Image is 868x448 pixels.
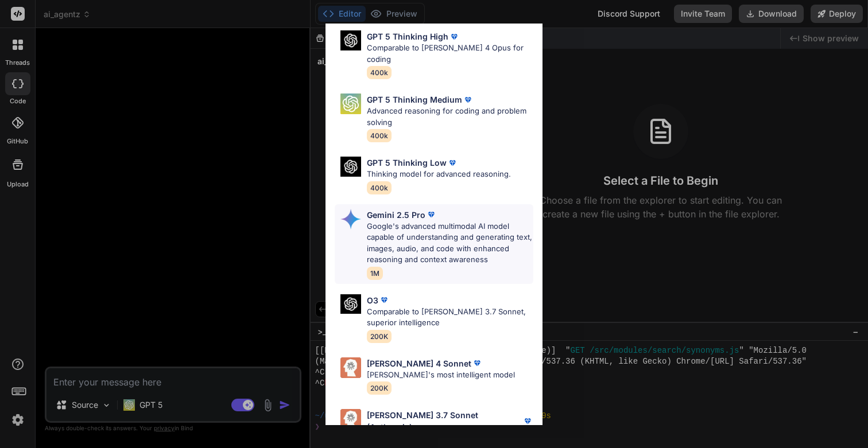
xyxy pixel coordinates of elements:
[367,169,511,180] p: Thinking model for advanced reasoning.
[367,294,378,306] p: O3
[367,221,533,266] p: Google's advanced multimodal AI model capable of understanding and generating text, images, audio...
[522,415,533,427] img: premium
[367,381,392,395] span: 200K
[367,330,392,343] span: 200K
[367,66,392,79] span: 400k
[367,357,471,369] p: [PERSON_NAME] 4 Sonnet
[340,30,361,50] img: Pick Models
[367,106,533,128] p: Advanced reasoning for coding and problem solving
[340,94,361,114] img: Pick Models
[340,157,361,177] img: Pick Models
[471,357,483,369] img: premium
[367,267,383,280] span: 1M
[367,129,392,142] span: 400k
[447,157,458,169] img: premium
[367,409,522,433] p: [PERSON_NAME] 3.7 Sonnet (Anthropic)
[367,181,392,194] span: 400k
[340,409,361,430] img: Pick Models
[425,209,437,220] img: premium
[340,294,361,314] img: Pick Models
[367,209,425,221] p: Gemini 2.5 Pro
[340,209,361,229] img: Pick Models
[367,30,448,42] p: GPT 5 Thinking High
[462,94,474,106] img: premium
[448,31,460,42] img: premium
[367,306,533,329] p: Comparable to [PERSON_NAME] 3.7 Sonnet, superior intelligence
[378,294,390,306] img: premium
[367,369,515,381] p: [PERSON_NAME]'s most intelligent model
[367,94,462,106] p: GPT 5 Thinking Medium
[367,42,533,65] p: Comparable to [PERSON_NAME] 4 Opus for coding
[367,157,447,169] p: GPT 5 Thinking Low
[340,357,361,378] img: Pick Models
